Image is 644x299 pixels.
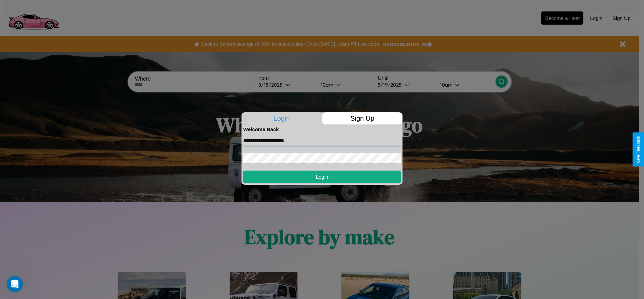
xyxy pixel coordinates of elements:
[243,171,401,183] button: Login
[636,136,641,163] div: Give Feedback
[241,112,322,124] p: Login
[7,276,23,292] iframe: Intercom live chat
[322,112,403,124] p: Sign Up
[243,126,401,132] h4: Welcome Back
